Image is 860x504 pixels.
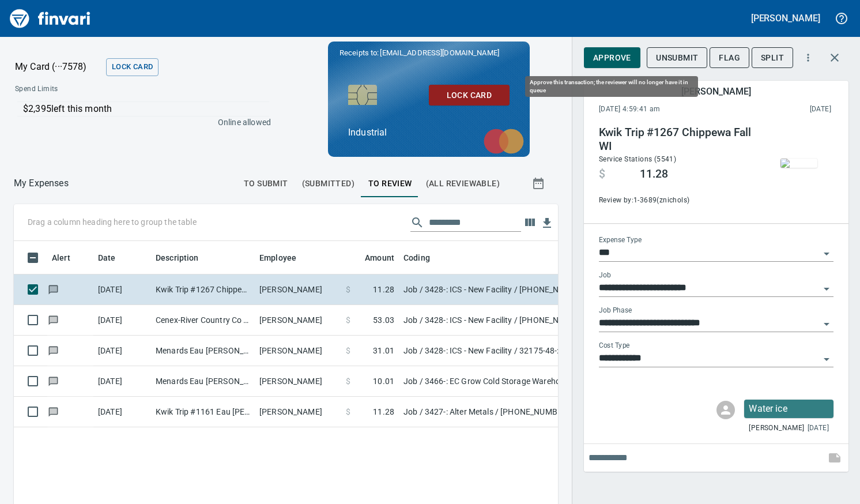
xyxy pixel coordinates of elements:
td: Job / 3428-: ICS - New Facility / [PHONE_NUMBER]: Fuel for General Conditions/CM Equipment / 8: I... [399,305,687,336]
span: 11.28 [373,284,394,295]
span: Spend Limits [15,84,163,95]
span: Unsubmit [656,51,698,65]
span: 31.01 [373,345,394,356]
span: Has messages [47,347,59,354]
span: Service Stations (5541) [599,155,676,163]
span: This charge was settled by the merchant and appears on the 2025/08/23 statement. [735,104,831,115]
td: Cenex-River Country Co [GEOGRAPHIC_DATA] [GEOGRAPHIC_DATA] [151,305,255,336]
td: [DATE] [93,336,151,366]
span: 11.28 [640,167,668,181]
td: Menards Eau [PERSON_NAME] [PERSON_NAME] Eau [PERSON_NAME] [151,336,255,366]
td: [DATE] [93,274,151,305]
button: Approve [584,47,640,69]
button: Open [818,351,835,367]
span: Flag [719,51,740,65]
nav: breadcrumb [14,176,69,190]
span: 11.28 [373,406,394,418]
span: 10.01 [373,375,394,387]
span: Employee [259,251,311,265]
span: $ [599,167,605,181]
span: Coding [403,251,430,265]
button: Lock Card [429,85,510,106]
p: Industrial [348,126,510,140]
span: $ [346,375,350,387]
span: Description [156,251,199,265]
button: Open [818,281,835,297]
img: receipts%2Fmarketjohnson%2F2025-08-21%2F5FKxwexaQxUysckrvuFJFNMqxdo2__nmmSXb2gld6AMxyI6exz_thumb.jpg [780,159,817,168]
button: [PERSON_NAME] [748,9,823,27]
button: Open [818,316,835,332]
td: Job / 3466-: EC Grow Cold Storage Warehouse Addition / [PHONE_NUMBER]: Consumable CM/GC / 8: Indi... [399,366,687,397]
img: Finvari [7,5,93,32]
label: Job [599,272,611,279]
p: Water ice [749,402,829,416]
span: [DATE] 4:59:41 am [599,104,735,115]
label: Cost Type [599,343,630,349]
span: [DATE] [808,423,829,434]
span: $ [346,406,350,418]
span: Has messages [47,285,59,293]
td: Kwik Trip #1161 Eau [PERSON_NAME] [151,397,255,427]
span: Alert [52,251,85,265]
span: Has messages [47,408,59,415]
h5: [PERSON_NAME] [681,85,750,97]
p: $2,395 left this month [23,102,269,116]
span: $ [346,314,350,326]
span: Employee [259,251,296,265]
span: This records your note into the expense. If you would like to send a message to an employee inste... [821,444,848,472]
td: [PERSON_NAME] [255,366,341,397]
button: Show transactions within a particular date range [521,170,558,197]
p: Drag a column heading here to group the table [28,216,197,228]
span: Review by: 1-3689 (znichols) [599,195,756,206]
td: [PERSON_NAME] [255,274,341,305]
button: Choose columns to display [521,214,538,231]
button: Unsubmit [647,47,707,69]
button: Close transaction [821,44,848,72]
span: (All Reviewable) [426,176,500,191]
span: Description [156,251,214,265]
button: More [795,45,821,70]
span: Split [761,51,784,65]
td: [PERSON_NAME] [255,336,341,366]
span: Lock Card [438,88,500,103]
span: Coding [403,251,445,265]
button: Download Table [538,215,556,232]
img: mastercard.svg [478,123,530,160]
p: Online allowed [6,116,271,128]
span: Date [98,251,131,265]
span: Lock Card [112,61,153,74]
h5: [PERSON_NAME] [751,12,820,24]
td: [PERSON_NAME] [255,305,341,336]
span: [PERSON_NAME] [749,423,804,434]
span: (Submitted) [302,176,354,191]
p: Receipts to: [340,47,518,59]
td: [DATE] [93,366,151,397]
h4: Kwik Trip #1267 Chippewa Fall WI [599,126,756,153]
span: Has messages [47,377,59,385]
span: 53.03 [373,314,394,326]
span: [EMAIL_ADDRESS][DOMAIN_NAME] [379,47,500,58]
td: [PERSON_NAME] [255,397,341,427]
button: Open [818,246,835,262]
span: Date [98,251,116,265]
td: Job / 3428-: ICS - New Facility / 32175-48-: Guard Posts & Rails M&J Inst / 2: Material [399,336,687,366]
span: $ [346,284,350,295]
p: My Card (···7578) [15,60,101,74]
td: [DATE] [93,397,151,427]
span: To Submit [244,176,288,191]
td: Job / 3427-: Alter Metals / [PHONE_NUMBER]: Consumable CM/GC / 8: Indirects [399,397,687,427]
span: Alert [52,251,70,265]
span: Amount [365,251,394,265]
button: Split [752,47,793,69]
span: Approve [593,51,631,65]
p: My Expenses [14,176,69,190]
td: Kwik Trip #1267 Chippewa Fall WI [151,274,255,305]
td: Job / 3428-: ICS - New Facility / [PHONE_NUMBER]: Consumable CM/GC / 8: Indirects [399,274,687,305]
td: Menards Eau [PERSON_NAME] [PERSON_NAME] Eau [PERSON_NAME] [151,366,255,397]
button: Lock Card [106,58,159,76]
td: [DATE] [93,305,151,336]
span: $ [346,345,350,356]
span: To Review [368,176,412,191]
label: Expense Type [599,237,642,244]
